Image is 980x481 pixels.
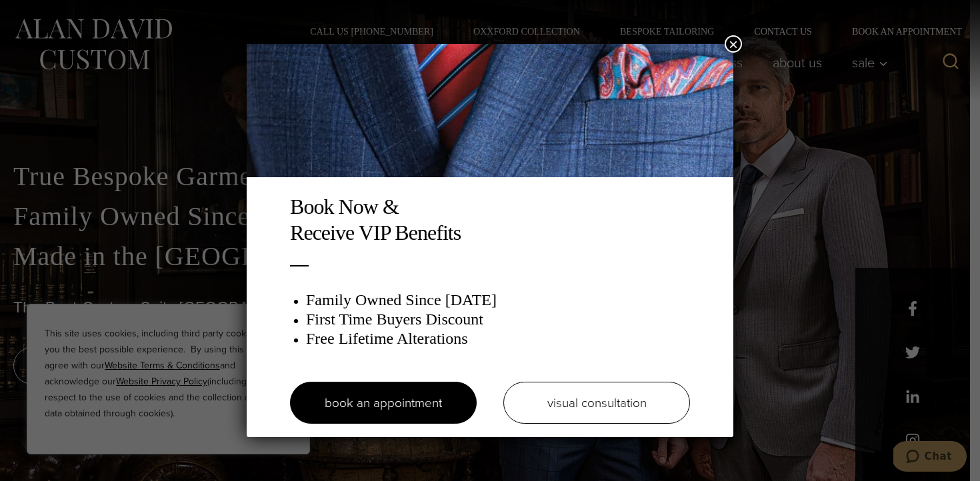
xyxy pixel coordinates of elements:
[306,290,690,310] h3: Family Owned Since [DATE]
[503,382,690,424] a: visual consultation
[31,9,59,21] span: Chat
[306,310,690,329] h3: First Time Buyers Discount
[290,194,690,245] h2: Book Now & Receive VIP Benefits
[290,382,477,424] a: book an appointment
[725,35,742,53] button: Close
[306,329,690,348] h3: Free Lifetime Alterations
